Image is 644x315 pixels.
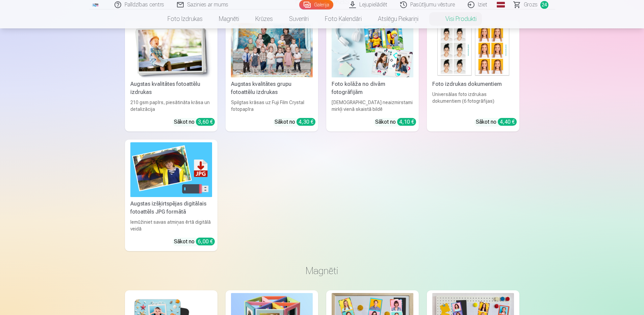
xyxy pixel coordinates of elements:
[228,99,315,113] div: Spilgtas krāsas uz Fuji Film Crystal fotopapīra
[211,9,247,28] a: Magnēti
[332,23,413,77] img: Foto kolāža no divām fotogrāfijām
[226,20,318,131] a: Augstas kvalitātes grupu fotoattēlu izdrukasSpilgtas krāsas uz Fuji Film Crystal fotopapīraSākot ...
[128,219,215,232] div: Iemūžiniet savas atmiņas ērtā digitālā veidā
[498,118,517,126] div: 4,40 €
[128,99,215,113] div: 210 gsm papīrs, piesātināta krāsa un detalizācija
[174,118,215,126] div: Sākot no
[196,118,215,126] div: 3,60 €
[130,265,514,277] h3: Magnēti
[196,238,215,245] div: 6,00 €
[174,238,215,246] div: Sākot no
[275,118,315,126] div: Sākot no
[130,142,212,197] img: Augstas izšķirtspējas digitālais fotoattēls JPG formātā
[476,118,517,126] div: Sākot no
[430,80,517,88] div: Foto izdrukas dokumentiem
[326,20,419,131] a: Foto kolāža no divām fotogrāfijāmFoto kolāža no divām fotogrāfijām[DEMOGRAPHIC_DATA] neaizmirstam...
[247,9,281,28] a: Krūzes
[128,200,215,216] div: Augstas izšķirtspējas digitālais fotoattēls JPG formātā
[427,20,519,131] a: Foto izdrukas dokumentiemFoto izdrukas dokumentiemUniversālas foto izdrukas dokumentiem (6 fotogr...
[297,118,315,126] div: 4,30 €
[228,80,315,96] div: Augstas kvalitātes grupu fotoattēlu izdrukas
[125,20,217,131] a: Augstas kvalitātes fotoattēlu izdrukasAugstas kvalitātes fotoattēlu izdrukas210 gsm papīrs, piesā...
[317,9,370,28] a: Foto kalendāri
[524,1,538,9] span: Grozs
[128,80,215,96] div: Augstas kvalitātes fotoattēlu izdrukas
[370,9,427,28] a: Atslēgu piekariņi
[329,99,416,113] div: [DEMOGRAPHIC_DATA] neaizmirstami mirkļi vienā skaistā bildē
[159,9,211,28] a: Foto izdrukas
[92,3,99,7] img: /fa1
[427,9,485,28] a: Visi produkti
[329,80,416,96] div: Foto kolāža no divām fotogrāfijām
[432,23,514,77] img: Foto izdrukas dokumentiem
[397,118,416,126] div: 4,10 €
[130,23,212,77] img: Augstas kvalitātes fotoattēlu izdrukas
[375,118,416,126] div: Sākot no
[430,91,517,113] div: Universālas foto izdrukas dokumentiem (6 fotogrāfijas)
[125,140,217,251] a: Augstas izšķirtspējas digitālais fotoattēls JPG formātāAugstas izšķirtspējas digitālais fotoattēl...
[540,1,548,9] span: 24
[281,9,317,28] a: Suvenīri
